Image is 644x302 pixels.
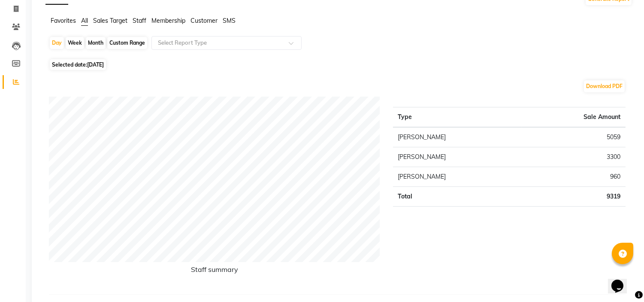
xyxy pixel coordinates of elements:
[49,265,380,277] h6: Staff summary
[190,17,218,24] span: Customer
[81,17,88,24] span: All
[393,127,522,147] td: [PERSON_NAME]
[521,127,626,147] td: 5059
[223,17,236,24] span: SMS
[521,147,626,167] td: 3300
[107,37,147,49] div: Custom Range
[66,37,84,49] div: Week
[50,59,106,70] span: Selected date:
[87,61,104,68] span: [DATE]
[608,268,635,293] iframe: chat widget
[133,17,146,24] span: Staff
[393,187,522,207] td: Total
[151,17,185,24] span: Membership
[393,107,522,128] th: Type
[521,107,626,128] th: Sale Amount
[393,167,522,187] td: [PERSON_NAME]
[93,17,127,24] span: Sales Target
[51,17,76,24] span: Favorites
[521,167,626,187] td: 960
[584,80,625,92] button: Download PDF
[50,37,64,49] div: Day
[393,147,522,167] td: [PERSON_NAME]
[521,187,626,207] td: 9319
[86,37,106,49] div: Month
